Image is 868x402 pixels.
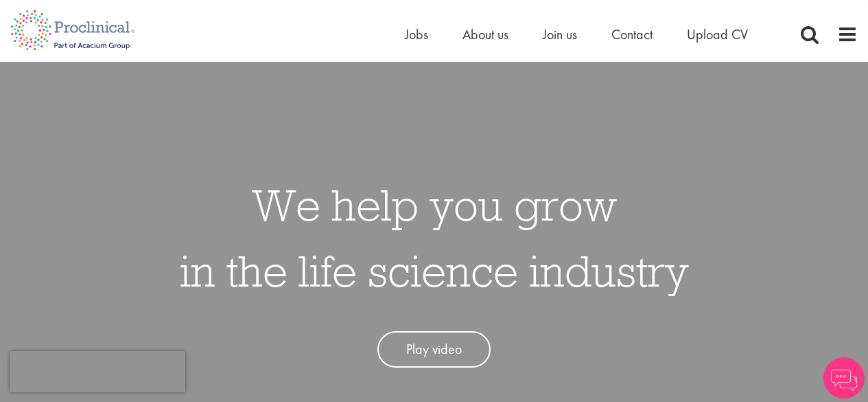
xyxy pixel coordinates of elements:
[611,25,653,43] a: Contact
[462,25,508,43] a: About us
[687,25,748,43] a: Upload CV
[405,25,428,43] a: Jobs
[823,357,865,399] img: Chatbot
[543,25,577,43] a: Join us
[180,172,689,304] h1: We help you grow in the life science industry
[377,331,491,368] a: Play video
